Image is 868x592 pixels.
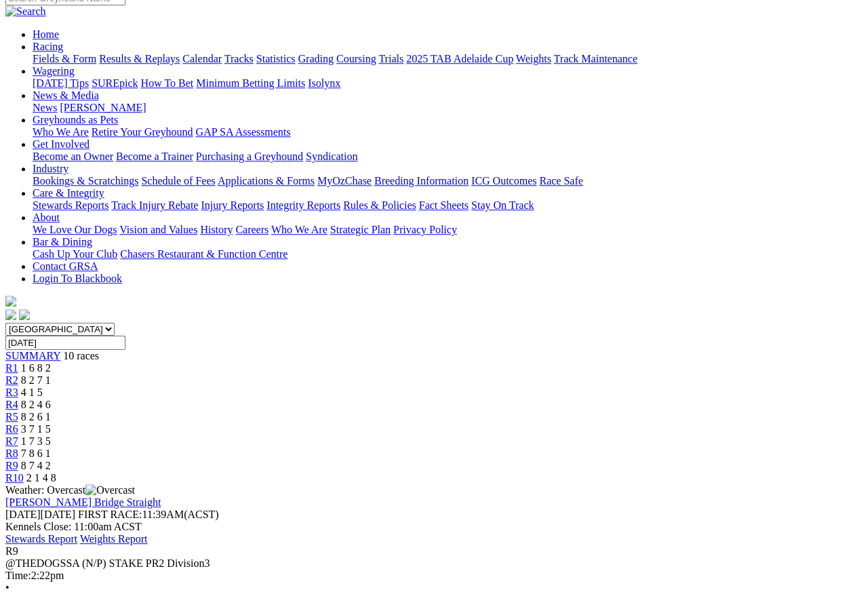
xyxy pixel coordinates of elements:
a: R3 [5,387,18,398]
span: 1 6 8 2 [21,362,51,374]
span: 2 1 4 8 [26,472,56,484]
a: Bookings & Scratchings [33,175,138,186]
a: Purchasing a Greyhound [196,151,303,162]
div: About [33,224,863,236]
div: @THEDOGSSA (N/P) STAKE PR2 Division3 [5,557,863,570]
a: Results & Replays [99,53,180,64]
a: R8 [5,448,18,459]
a: History [200,224,233,235]
a: Track Maintenance [554,53,637,64]
a: Care & Integrity [33,187,104,199]
a: R2 [5,374,18,386]
a: R10 [5,472,24,484]
a: [DATE] Tips [33,77,89,89]
span: FIRST RACE: [78,509,142,520]
a: Injury Reports [201,199,264,211]
div: Industry [33,175,863,187]
span: 10 races [63,350,99,361]
span: 8 7 4 2 [21,460,51,471]
a: Schedule of Fees [141,175,215,186]
div: News & Media [33,102,863,114]
a: R9 [5,460,18,471]
span: SUMMARY [5,350,60,361]
div: 2:22pm [5,570,863,582]
a: Coursing [336,53,376,64]
a: Login To Blackbook [33,273,122,284]
img: facebook.svg [5,309,16,320]
span: 4 1 5 [21,387,43,398]
a: [PERSON_NAME] Bridge Straight [5,496,161,508]
span: Time: [5,570,31,581]
a: Stay On Track [471,199,534,211]
a: Chasers Restaurant & Function Centre [120,248,288,260]
a: Minimum Betting Limits [196,77,305,89]
a: Retire Your Greyhound [92,126,193,138]
a: Become a Trainer [116,151,193,162]
a: Applications & Forms [218,175,315,186]
a: MyOzChase [317,175,372,186]
a: Statistics [256,53,296,64]
a: Home [33,28,59,40]
span: R9 [5,545,18,557]
a: Calendar [182,53,222,64]
a: 2025 TAB Adelaide Cup [406,53,513,64]
span: 8 2 7 1 [21,374,51,386]
span: Weather: Overcast [5,484,135,496]
span: 8 2 4 6 [21,399,51,410]
a: Get Involved [33,138,90,150]
span: R6 [5,423,18,435]
div: Kennels Close: 11:00am ACST [5,521,863,533]
a: R7 [5,435,18,447]
a: Tracks [224,53,254,64]
div: Care & Integrity [33,199,863,212]
a: [PERSON_NAME] [60,102,146,113]
a: Contact GRSA [33,260,98,272]
span: [DATE] [5,509,41,520]
span: 11:39AM(ACST) [78,509,219,520]
a: Fields & Form [33,53,96,64]
div: Get Involved [33,151,863,163]
span: 1 7 3 5 [21,435,51,447]
a: Grading [298,53,334,64]
a: Racing [33,41,63,52]
a: Cash Up Your Club [33,248,117,260]
img: Search [5,5,46,18]
span: R4 [5,399,18,410]
a: Stewards Reports [33,199,108,211]
img: logo-grsa-white.png [5,296,16,307]
div: Racing [33,53,863,65]
a: About [33,212,60,223]
a: R5 [5,411,18,422]
a: News [33,102,57,113]
a: R1 [5,362,18,374]
a: How To Bet [141,77,194,89]
a: Track Injury Rebate [111,199,198,211]
a: Who We Are [271,224,328,235]
a: Who We Are [33,126,89,138]
input: Select date [5,336,125,350]
a: Wagering [33,65,75,77]
a: Trials [378,53,403,64]
a: Rules & Policies [343,199,416,211]
span: 8 2 6 1 [21,411,51,422]
a: Breeding Information [374,175,469,186]
a: Bar & Dining [33,236,92,248]
a: Weights Report [80,533,148,545]
img: Overcast [85,484,135,496]
a: Become an Owner [33,151,113,162]
a: Integrity Reports [267,199,340,211]
a: Greyhounds as Pets [33,114,118,125]
a: SUREpick [92,77,138,89]
a: Fact Sheets [419,199,469,211]
span: 3 7 1 5 [21,423,51,435]
a: News & Media [33,90,99,101]
a: GAP SA Assessments [196,126,291,138]
a: Race Safe [539,175,583,186]
div: Bar & Dining [33,248,863,260]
